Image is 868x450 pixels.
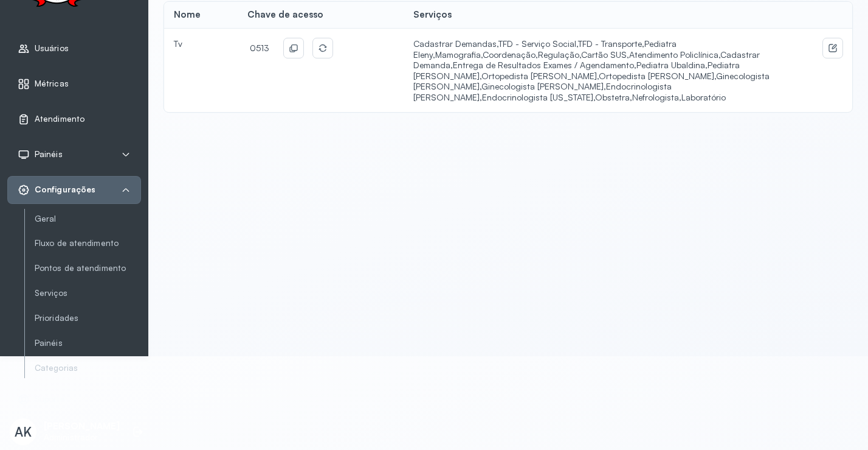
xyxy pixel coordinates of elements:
a: Fluxo de atendimento [35,238,141,248]
span: Mamografia, [435,49,483,60]
a: Categorias [35,360,141,376]
span: Atendimento Policlínica, [629,49,720,60]
a: Prioridades [35,311,141,326]
span: Cartão SUS, [581,49,629,60]
span: Painéis [35,149,63,160]
span: Usuários [35,43,69,54]
span: Configurações [35,185,95,195]
span: Cadastrar Demanda, [413,49,760,71]
a: Fluxo de atendimento [35,236,141,251]
a: Pontos de atendimento [35,261,141,276]
div: Serviços [413,9,780,21]
span: Obstetra, [595,92,632,102]
span: Métricas [35,79,69,89]
a: Geral [35,211,141,227]
span: Pediatra Eleny, [413,38,677,60]
span: Ortopedista [PERSON_NAME], [481,71,599,81]
p: [PERSON_NAME] [44,421,120,432]
span: Regulação, [538,49,581,60]
a: Painéis [35,338,141,348]
a: Prioridades [35,313,141,323]
span: Entrega de Resultados Exames / Agendamento, [453,60,636,70]
span: TFD - Serviço Social, [498,38,578,49]
span: Atendimento [35,114,84,124]
a: Métricas [18,78,131,90]
span: Cadastrar Demandas, [413,38,498,49]
div: Chave de acesso [247,9,394,21]
p: Administrador [44,432,120,443]
span: Pediatra [PERSON_NAME], [413,60,740,81]
span: TFD - Transporte, [578,38,644,49]
span: Suporte [35,394,65,404]
span: Pediatra Ubaldina, [636,60,708,70]
span: Coordenação, [483,49,538,60]
span: Ginecologista [PERSON_NAME], [481,81,606,91]
a: Painéis [35,336,141,351]
span: 0513 [247,40,275,56]
a: Usuários [18,43,131,55]
span: Laboratório [681,92,726,102]
a: Categorias [35,363,141,373]
span: Ortopedista [PERSON_NAME], [599,71,716,81]
span: Ginecologista [PERSON_NAME], [413,71,770,92]
a: Pontos de atendimento [35,263,141,273]
span: Nefrologista, [632,92,681,102]
span: Tv [174,38,182,49]
div: Nome [174,9,228,21]
a: Atendimento [18,113,131,125]
span: Endocrinologista [PERSON_NAME], [413,81,672,102]
a: Serviços [35,288,141,298]
span: Endocrinologista [US_STATE], [482,92,595,102]
a: Serviços [35,286,141,301]
a: Geral [35,214,141,224]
